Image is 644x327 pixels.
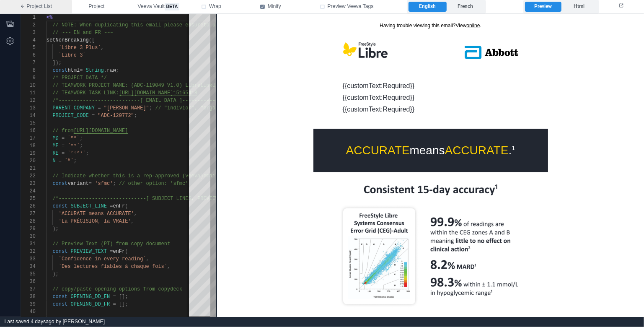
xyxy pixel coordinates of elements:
span: MD [52,135,58,141]
span: `ᵐᵉ` [67,143,80,149]
span: const [52,301,67,307]
span: ; [86,151,89,156]
span: /*-----------------------------[ SUBJECT LINES, PR [52,196,203,202]
span: `ᴹᴰ` [67,135,80,141]
div: 7 [21,59,36,67]
span: []; [119,294,128,300]
span: = [59,158,62,164]
div: 18 [21,142,36,150]
div: 29 [21,225,36,233]
span: 'La PRÉCISION, la VRAIE' [59,218,131,224]
span: const [52,317,67,322]
div: 16 [21,127,36,135]
span: Wrap [209,3,221,10]
span: raw [107,67,116,73]
div: 6 [21,52,36,59]
div: 28 [21,218,36,225]
span: variant [67,181,88,187]
span: , [134,211,137,217]
div: 22 [21,172,36,180]
span: []; [119,301,128,307]
span: = [113,294,116,300]
span: ACCURATE [228,130,292,143]
span: ]); [52,60,62,66]
span: Minify [268,3,281,10]
div: 33 [21,255,36,263]
span: enFr [113,203,125,209]
div: 15 [21,119,36,127]
label: Preview [525,2,561,12]
div: 27 [21,210,36,218]
span: 'sfmc' [95,181,113,187]
span: const [52,181,67,187]
div: 34 [21,263,36,270]
span: 15165418 [173,90,197,96]
span: setNonBreaking [47,37,89,43]
span: ( [125,203,128,209]
span: = [113,301,116,307]
span: // Indicate whether this is a rep-approved (veeva) [52,173,203,179]
div: 40 [21,308,36,316]
span: ([ [89,37,95,43]
div: 13 [21,104,36,112]
div: 31 [21,240,36,248]
span: ; [134,113,137,119]
span: = [92,113,95,119]
div: 4 [21,36,36,44]
span: `ᴺ` [65,158,74,164]
span: = [62,143,65,149]
span: html [67,67,80,73]
span: "[PERSON_NAME]" [104,105,149,111]
span: = [89,181,92,187]
span: // copy/paste opening options from copydeck [52,286,182,292]
span: `Des lectures fiables à chaque fois` [59,264,167,270]
span: OPENING [71,317,92,322]
span: /*---------------------------[ EMAIL DATA ]------- [52,98,203,104]
span: ME [52,143,58,149]
label: French [447,2,484,12]
sup: 1 [295,131,298,138]
label: Html [561,2,597,12]
div: 17 [21,135,36,142]
span: [URL][DOMAIN_NAME] [119,90,173,96]
span: // NOTE: When duplicating this email please ensure [52,22,203,28]
span: = [95,317,98,322]
span: , [131,218,134,224]
span: `Confidence in every reading` [59,256,146,262]
span: ; [149,105,152,111]
span: // "indivior", "organon", "janssen" [155,105,261,111]
div: 10 [21,82,36,89]
div: 12 [21,97,36,104]
span: OPENING_DD_FR [71,301,110,307]
span: [URL][DOMAIN_NAME] [74,128,128,134]
span: // other option: 'sfmc' [119,181,189,187]
div: 32 [21,248,36,255]
span: `ʳ⁽ᵉ⁾` [67,151,85,156]
span: , [167,264,170,270]
div: 36 [21,278,36,285]
span: const [52,249,67,254]
span: ); [52,271,58,277]
span: = [62,151,65,156]
span: , [101,45,104,51]
span: = [62,135,65,141]
textarea: Editor content;Press Alt+F1 for Accessibility Options. [47,14,47,21]
span: `Libre 3 Plus` [59,45,101,51]
span: enFr [113,249,125,254]
div: 5 [21,44,36,52]
span: Preview Veeva Tags [328,3,374,10]
span: { [101,317,104,322]
span: // ~~~ EN and FR ~~~ [52,30,113,36]
span: ( [125,249,128,254]
div: 38 [21,293,36,301]
span: ; [113,181,116,187]
span: ; [80,135,83,141]
div: 3 [21,29,36,36]
div: 2 [21,21,36,29]
label: English [409,2,446,12]
div: 25 [21,195,36,202]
